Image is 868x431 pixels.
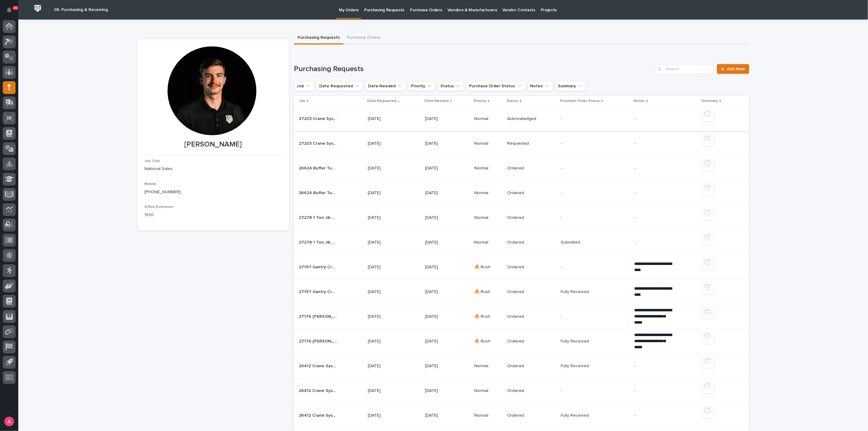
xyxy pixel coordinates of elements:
p: [DATE] [425,240,463,245]
p: [DATE] [425,116,463,121]
p: Acknowledged [507,116,545,121]
tr: 26412 Crane System26412 Crane System [DATE][DATE]NormalOrderedFully ReceivedFully Received - [294,354,749,378]
p: Ordered [507,388,545,393]
span: Job Title [145,159,160,163]
p: - [634,364,672,369]
div: Notifications49 [8,7,16,17]
p: 27203 Crane System [299,115,338,121]
p: [DATE] [425,314,463,319]
p: - [561,115,563,121]
p: Fully Received [561,362,590,369]
p: - [634,215,672,220]
tr: 26624 Buffer Tubes26624 Buffer Tubes [DATE][DATE]NormalOrdered-- - [294,181,749,205]
p: [DATE] [368,141,406,146]
p: 27197 Gantry Crane [299,263,338,270]
tr: 26412 Crane System26412 Crane System [DATE][DATE]NormalOrdered-- - [294,378,749,403]
button: Date Requested [316,81,363,91]
p: 49 [13,6,17,10]
tr: 27203 Crane System27203 Crane System [DATE][DATE]NormalAcknowledged-- - [294,107,749,131]
p: [DATE] [368,265,406,270]
p: [DATE] [425,141,463,146]
p: [DATE] [425,364,463,369]
p: Normal [474,240,503,245]
p: 🔥 Rush [474,339,503,344]
p: Summary [701,98,718,104]
button: users-avatar [3,415,16,428]
p: - [561,165,563,171]
p: Ordered [507,364,545,369]
p: [DATE] [425,388,463,393]
p: - [634,388,672,393]
tr: 26624 Buffer Tubes26624 Buffer Tubes [DATE][DATE]NormalOrdered-- - [294,156,749,181]
p: 27278 1 Ton Jib Crane [299,239,338,245]
p: [DATE] [368,413,406,418]
tr: 26412 Crane System26412 Crane System [DATE][DATE]NormalOrderedFully ReceivedFully Received - [294,403,749,428]
p: [DATE] [425,215,463,220]
p: 27176 [PERSON_NAME] [299,338,338,344]
p: Submitted [561,239,581,245]
p: - [634,141,672,146]
p: Ordered [507,314,545,319]
p: Ordered [507,166,545,171]
p: [DATE] [425,265,463,270]
p: [DATE] [368,116,406,121]
a: [PHONE_NUMBER] [145,190,181,194]
button: Notes [528,81,553,91]
p: 🔥 Rush [474,265,503,270]
p: 27197 Gantry Crane [299,288,338,295]
tr: 27278 1 Ton Jib Crane27278 1 Ton Jib Crane [DATE][DATE]NormalOrderedSubmittedSubmitted - [294,230,749,255]
p: Normal [474,141,503,146]
p: Ordered [507,240,545,245]
p: Normal [474,116,503,121]
p: Status [507,98,518,104]
p: Ordered [507,413,545,418]
button: Priority [408,81,435,91]
p: [DATE] [368,190,406,196]
p: - [634,190,672,196]
span: Add New [727,67,745,71]
p: - [561,140,563,146]
button: Status [438,81,464,91]
p: Normal [474,364,503,369]
p: Fully Received [561,288,590,295]
p: [PERSON_NAME] [145,140,282,149]
p: [DATE] [425,166,463,171]
p: [DATE] [425,339,463,344]
h1: Purchasing Requests [294,65,653,74]
span: Mobile [145,182,157,186]
p: 1920 [145,212,282,218]
p: Ordered [507,190,545,196]
p: - [634,240,672,245]
button: Notifications [3,4,16,16]
p: 26624 Buffer Tubes [299,165,338,171]
p: [DATE] [368,289,406,295]
p: Ordered [507,265,545,270]
p: 27203 Crane System [299,140,338,146]
p: - [634,166,672,171]
p: Normal [474,388,503,393]
button: Job [294,81,314,91]
p: Priority [474,98,486,104]
p: [DATE] [368,240,406,245]
p: Fully Received [561,412,590,418]
p: 26412 Crane System [299,362,338,369]
button: Purchase Orders [343,32,384,45]
button: Purchase Order Status [466,81,525,91]
p: - [634,413,672,418]
p: - [561,263,563,270]
tr: 27176 [PERSON_NAME]27176 [PERSON_NAME] [DATE][DATE]🔥 RushOrderedFully ReceivedFully Received ****... [294,329,749,354]
p: [DATE] [368,388,406,393]
p: [DATE] [425,289,463,295]
p: Ordered [507,215,545,220]
button: Summary [555,81,586,91]
p: Date Needed [425,98,449,104]
p: 🔥 Rush [474,289,503,295]
p: [DATE] [425,413,463,418]
tr: 27197 Gantry Crane27197 Gantry Crane [DATE][DATE]🔥 RushOrderedFully ReceivedFully Received **** *... [294,280,749,304]
p: National Sales [145,166,282,172]
p: Notes [634,98,645,104]
h2: 05. Purchasing & Receiving [54,7,108,13]
p: 26624 Buffer Tubes [299,189,338,196]
p: Fully Received [561,338,590,344]
p: [DATE] [368,215,406,220]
